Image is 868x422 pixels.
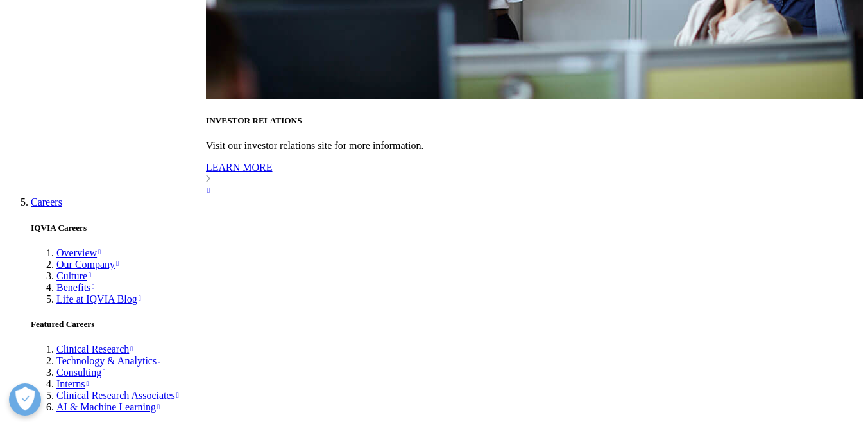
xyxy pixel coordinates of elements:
[206,140,863,152] p: Visit our investor relations site for more information.
[56,390,179,401] a: Clinical Research Associates
[56,270,91,281] a: Culture
[56,259,119,270] a: Our Company
[56,401,160,412] a: AI & Machine Learning
[206,162,863,196] a: LEARN MORE
[31,197,62,207] a: Careers
[31,319,863,330] h5: Featured Careers
[9,383,41,416] button: 打开偏好
[56,378,89,389] a: Interns
[56,282,94,293] a: Benefits
[56,294,141,304] a: Life at IQVIA Blog
[56,247,101,258] a: Overview
[56,367,105,378] a: Consulting
[56,344,133,355] a: Clinical Research
[206,116,863,126] h5: INVESTOR RELATIONS
[56,355,160,366] a: Technology & Analytics
[31,223,863,233] h5: IQVIA Careers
